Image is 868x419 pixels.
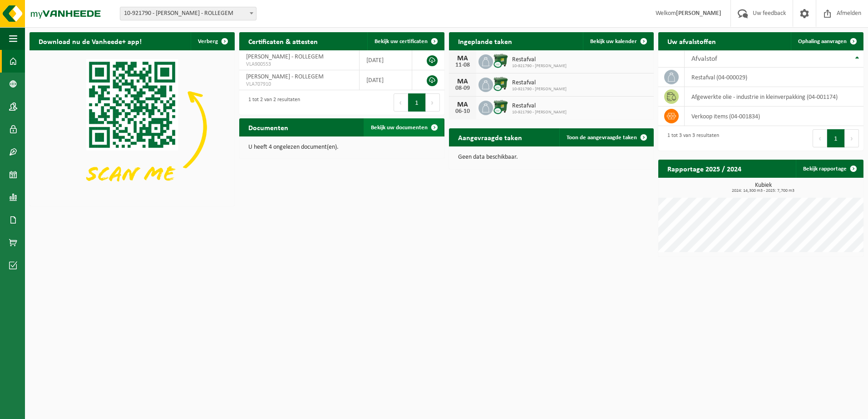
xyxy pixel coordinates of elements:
[375,39,428,44] span: Bekijk uw certificaten
[239,32,327,50] h2: Certificaten & attesten
[590,39,637,44] span: Bekijk uw kalender
[394,93,408,112] button: Previous
[567,135,637,141] span: Toon de aangevraagde taken
[246,73,324,80] span: [PERSON_NAME] - ROLLEGEM
[244,93,300,112] div: 1 tot 2 van 2 resultaten
[845,129,859,147] button: Next
[658,32,725,50] h2: Uw afvalstoffen
[691,55,717,63] span: Afvalstof
[426,93,440,112] button: Next
[512,79,567,87] span: Restafval
[512,110,567,115] span: 10-921790 - [PERSON_NAME]
[512,102,567,110] span: Restafval
[813,129,827,147] button: Previous
[239,118,297,136] h2: Documenten
[663,182,863,193] h3: Kubiek
[791,32,863,50] a: Ophaling aanvragen
[512,63,567,69] span: 10-921790 - [PERSON_NAME]
[454,101,472,108] div: MA
[191,32,234,50] button: Verberg
[246,54,324,60] span: [PERSON_NAME] - ROLLEGEM
[30,32,151,50] h2: Download nu de Vanheede+ app!
[364,118,444,136] a: Bekijk uw documenten
[685,107,863,126] td: verkoop items (04-001834)
[454,108,472,115] div: 06-10
[454,62,472,68] div: 11-08
[796,160,863,178] a: Bekijk rapportage
[583,32,653,50] a: Bekijk uw kalender
[685,68,863,87] td: restafval (04-000029)
[685,87,863,107] td: afgewerkte olie - industrie in kleinverpakking (04-001174)
[246,61,352,68] span: VLA900553
[246,81,352,88] span: VLA707910
[493,99,508,115] img: WB-1100-CU
[658,160,750,177] h2: Rapportage 2025 / 2024
[454,55,472,62] div: MA
[367,32,444,50] a: Bekijk uw certificaten
[120,7,256,20] span: 10-921790 - VERMEULEN JONELL - ROLLEGEM
[827,129,845,147] button: 1
[449,128,531,146] h2: Aangevraagde taken
[559,128,653,146] a: Toon de aangevraagde taken
[198,39,218,44] span: Verberg
[30,50,235,204] img: Download de VHEPlus App
[454,85,472,92] div: 08-09
[408,93,426,112] button: 1
[663,128,719,148] div: 1 tot 3 van 3 resultaten
[371,125,428,131] span: Bekijk uw documenten
[360,70,412,90] td: [DATE]
[449,32,521,50] h2: Ingeplande taken
[676,10,721,17] strong: [PERSON_NAME]
[512,87,567,92] span: 10-921790 - [PERSON_NAME]
[493,53,508,68] img: WB-1100-CU
[798,39,847,44] span: Ophaling aanvragen
[248,144,435,151] p: U heeft 4 ongelezen document(en).
[458,154,645,161] p: Geen data beschikbaar.
[454,78,472,85] div: MA
[512,56,567,63] span: Restafval
[360,50,412,70] td: [DATE]
[493,76,508,92] img: WB-1100-CU
[663,189,863,193] span: 2024: 14,300 m3 - 2025: 7,700 m3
